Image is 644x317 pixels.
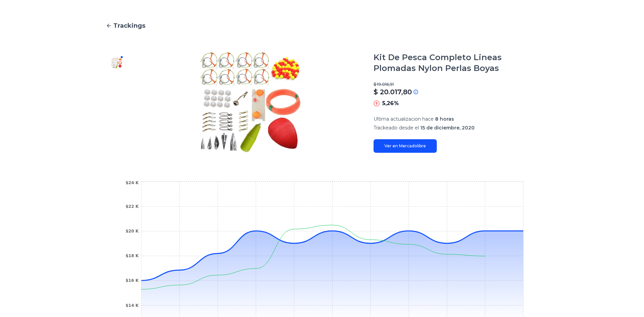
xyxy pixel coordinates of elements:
[374,116,434,122] span: Ultima actualizacion hace
[382,99,399,107] p: 5,26%
[125,204,139,209] tspan: $22 K
[435,116,454,122] span: 8 horas
[125,253,139,258] tspan: $18 K
[374,87,412,97] p: $ 20.017,80
[374,82,539,87] p: $ 19.016,91
[420,125,475,131] span: 15 de diciembre, 2020
[125,229,139,234] tspan: $20 K
[113,21,145,30] span: Trackings
[125,180,139,185] tspan: $24 K
[374,139,437,153] a: Ver en Mercadolibre
[106,21,539,30] a: Trackings
[374,125,419,131] span: Trackeado desde el
[125,278,139,283] tspan: $16 K
[111,57,122,68] img: Kit De Pesca Completo Lineas Plomadas Nylon Perlas Boyas
[125,303,139,308] tspan: $14 K
[374,52,539,74] h1: Kit De Pesca Completo Lineas Plomadas Nylon Perlas Boyas
[141,52,360,153] img: Kit De Pesca Completo Lineas Plomadas Nylon Perlas Boyas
